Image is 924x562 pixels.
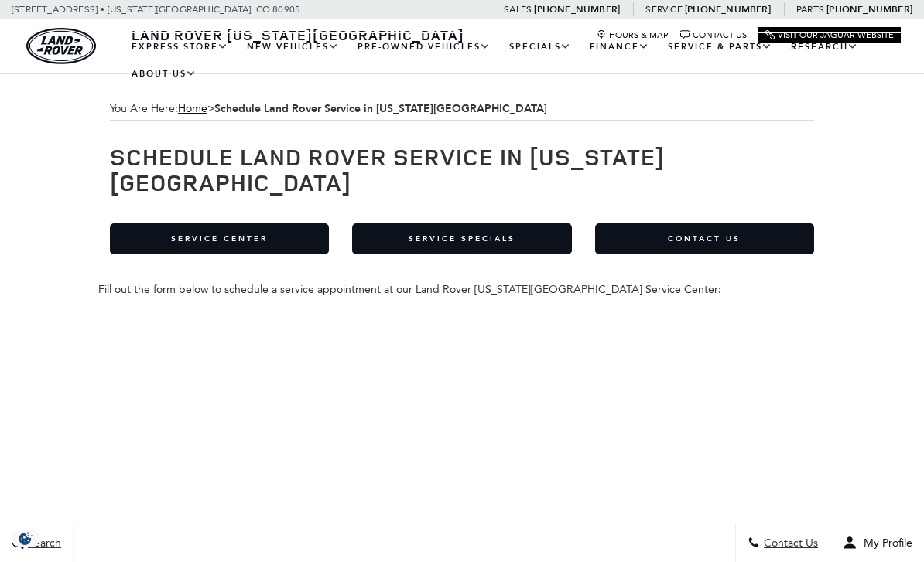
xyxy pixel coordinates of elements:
[830,523,924,562] button: Open user profile menu
[110,223,329,254] a: Service Center
[122,33,901,87] nav: Main Navigation
[782,33,868,60] a: Research
[214,101,547,116] strong: Schedule Land Rover Service in [US_STATE][GEOGRAPHIC_DATA]
[26,28,96,64] img: Land Rover
[8,530,43,547] section: Click to Open Cookie Consent Modal
[348,33,500,60] a: Pre-Owned Vehicles
[659,33,782,60] a: Service & Parts
[500,33,580,60] a: Specials
[110,97,814,121] div: Breadcrumbs
[826,3,912,15] a: [PHONE_NUMBER]
[760,536,818,550] span: Contact Us
[534,3,620,15] a: [PHONE_NUMBER]
[98,283,826,296] div: Fill out the form below to schedule a service appointment at our Land Rover [US_STATE][GEOGRAPHIC...
[238,33,348,60] a: New Vehicles
[765,30,894,40] a: Visit Our Jaguar Website
[685,3,771,15] a: [PHONE_NUMBER]
[178,102,547,115] span: >
[110,97,814,121] span: You Are Here:
[504,4,532,15] span: Sales
[12,4,300,15] a: [STREET_ADDRESS] • [US_STATE][GEOGRAPHIC_DATA], CO 80905
[110,144,814,195] h1: Schedule Land Rover Service in [US_STATE][GEOGRAPHIC_DATA]
[178,102,207,115] a: Home
[857,536,912,550] span: My Profile
[580,33,659,60] a: Finance
[8,530,43,547] img: Opt-Out Icon
[352,223,571,254] a: Service Specials
[597,30,669,40] a: Hours & Map
[796,4,824,15] span: Parts
[122,60,206,87] a: About Us
[26,28,96,64] a: land-rover
[680,30,747,40] a: Contact Us
[645,4,682,15] span: Service
[595,223,814,254] a: Contact Us
[122,33,238,60] a: EXPRESS STORE
[132,26,464,44] span: Land Rover [US_STATE][GEOGRAPHIC_DATA]
[122,26,474,44] a: Land Rover [US_STATE][GEOGRAPHIC_DATA]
